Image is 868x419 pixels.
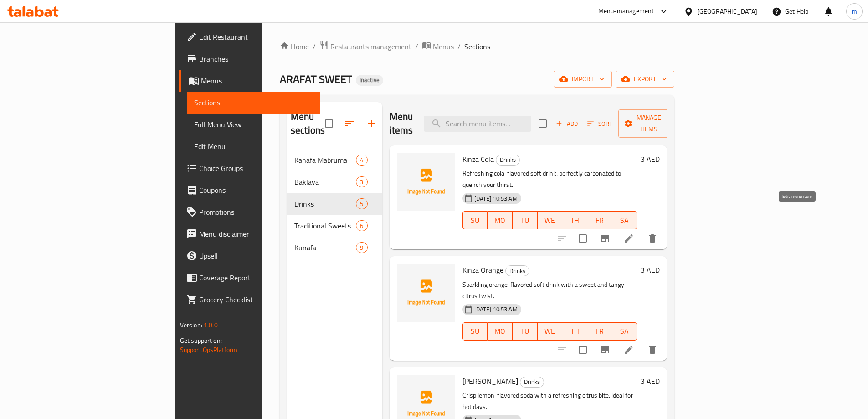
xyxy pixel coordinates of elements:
span: [DATE] 10:53 AM [471,194,521,203]
a: Edit menu item [623,344,634,355]
input: search [424,116,531,132]
a: Branches [179,48,320,70]
span: TH [566,214,584,227]
span: Baklava [294,176,356,187]
span: Coupons [199,185,313,196]
a: Coverage Report [179,267,320,289]
div: items [356,155,367,166]
span: SU [467,325,484,338]
span: WE [541,325,559,338]
div: [GEOGRAPHIC_DATA] [697,6,757,16]
span: TU [516,325,534,338]
span: Kinza Cola [462,152,494,166]
li: / [415,41,418,52]
span: Drinks [520,377,544,387]
img: Kinza Orange [397,264,455,322]
a: Menus [179,70,320,92]
span: 6 [356,222,367,230]
span: Full Menu View [194,119,313,130]
div: Inactive [356,75,383,86]
span: m [852,6,857,16]
button: MO [488,322,513,341]
a: Upsell [179,245,320,267]
a: Menu disclaimer [179,223,320,245]
span: Select all sections [319,114,339,133]
a: Promotions [179,201,320,223]
a: Grocery Checklist [179,289,320,310]
p: Refreshing cola-flavored soft drink, perfectly carbonated to quench your thirst. [462,168,637,191]
a: Choice Groups [179,157,320,179]
span: SA [616,214,634,227]
span: [PERSON_NAME] [462,374,518,388]
div: Kunafa9 [287,237,382,259]
button: Add section [360,113,382,134]
button: MO [488,211,513,229]
div: Drinks [505,265,529,276]
span: Sort [587,119,612,129]
button: TH [562,211,587,229]
button: delete [642,228,663,249]
span: Restaurants management [330,41,411,52]
span: SA [616,325,634,338]
span: export [623,73,667,85]
span: Promotions [199,207,313,217]
a: Edit Menu [187,135,320,157]
span: Drinks [294,198,356,209]
span: Kinza Orange [462,263,503,277]
span: Traditional Sweets [294,220,356,231]
a: Menus [422,41,454,52]
span: ARAFAT SWEET [280,69,352,89]
span: Sort sections [339,113,360,134]
button: SA [612,211,637,229]
button: Add [552,117,581,131]
a: Sections [187,92,320,114]
div: items [356,176,367,187]
span: Sections [194,97,313,108]
h6: 3 AED [641,264,660,276]
span: FR [591,325,609,338]
div: Kanafa Mabruma [294,155,356,166]
span: Drinks [496,155,519,165]
span: import [561,73,605,85]
div: Traditional Sweets6 [287,215,382,237]
span: Version: [180,319,202,331]
div: Baklava3 [287,171,382,193]
span: Add [555,119,579,129]
a: Edit Restaurant [179,26,320,48]
div: Kanafa Mabruma4 [287,149,382,171]
button: import [554,71,612,88]
span: MO [491,214,509,227]
span: SU [467,214,484,227]
span: 4 [356,156,367,165]
button: TU [513,211,538,229]
span: Add item [552,117,581,131]
span: TH [566,325,584,338]
span: Coverage Report [199,272,313,283]
p: Sparkling orange-flavored soft drink with a sweet and tangy citrus twist. [462,279,637,302]
button: SA [612,322,637,341]
h6: 3 AED [641,375,660,388]
span: Sections [464,41,490,52]
img: Kinza Cola [397,153,455,211]
span: 5 [356,200,367,208]
span: FR [591,214,609,227]
h2: Menu items [390,110,413,137]
span: MO [491,325,509,338]
a: Coupons [179,179,320,201]
span: 1.0.0 [204,319,218,331]
button: TH [562,322,587,341]
div: Kunafa [294,242,356,253]
span: Select to update [573,340,592,359]
a: Support.OpsPlatform [180,344,238,356]
div: Menu-management [598,6,654,17]
div: items [356,242,367,253]
span: Sort items [581,117,618,131]
button: delete [642,339,663,361]
span: Inactive [356,76,383,84]
a: Restaurants management [319,41,411,52]
span: Select to update [573,229,592,248]
button: WE [538,211,563,229]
